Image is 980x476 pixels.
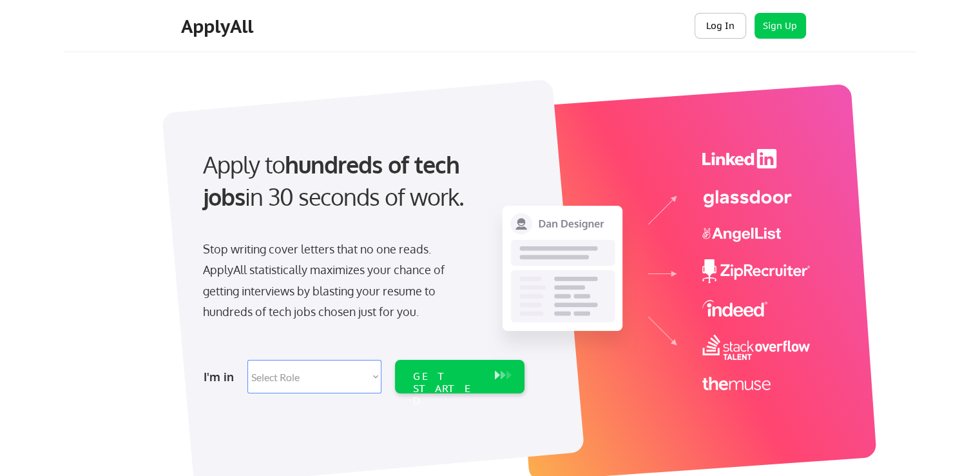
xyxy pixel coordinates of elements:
div: GET STARTED [413,370,482,408]
div: ApplyAll [181,15,257,37]
div: I'm in [204,366,240,387]
strong: hundreds of tech jobs [203,150,465,211]
div: Stop writing cover letters that no one reads. ApplyAll statistically maximizes your chance of get... [203,239,468,322]
button: Log In [695,13,746,39]
div: Apply to in 30 seconds of work. [203,148,519,213]
button: Sign Up [754,13,806,39]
